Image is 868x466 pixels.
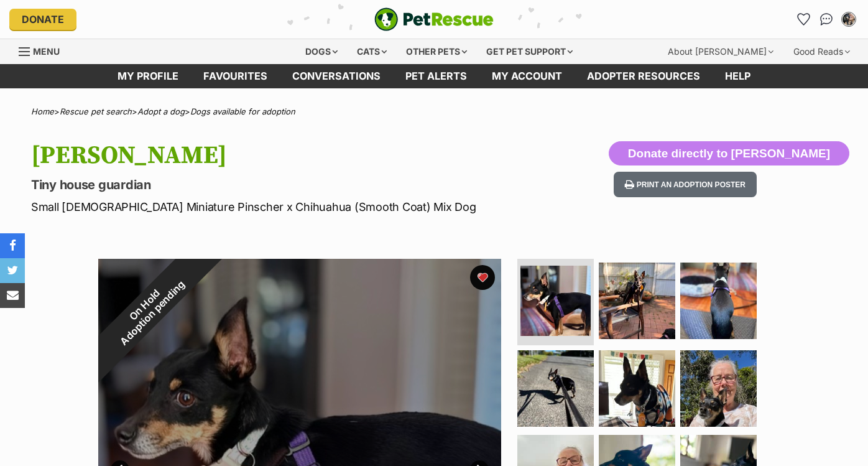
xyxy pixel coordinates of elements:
button: My account [839,9,859,29]
a: My account [479,64,575,88]
button: Donate directly to [PERSON_NAME] [609,141,849,166]
img: Photo of Lucy [517,350,594,427]
img: Photo of Lucy [599,350,675,427]
a: Favourites [191,64,280,88]
img: Photo of Lucy [599,263,675,339]
div: Cats [348,39,395,64]
button: Print an adoption poster [614,172,757,197]
div: About [PERSON_NAME] [659,39,782,64]
a: Adopt a dog [137,106,185,116]
img: chat-41dd97257d64d25036548639549fe6c8038ab92f7586957e7f3b1b290dea8141.svg [820,13,833,26]
div: Get pet support [478,39,581,64]
div: Good Reads [785,39,859,64]
img: Photo of Lucy [520,266,591,336]
span: Adoption pending [113,273,193,353]
a: Menu [19,39,68,62]
span: Menu [33,46,60,57]
button: favourite [470,265,495,290]
a: Pet alerts [393,64,479,88]
a: Dogs available for adoption [190,106,295,116]
ul: Account quick links [794,9,859,29]
img: logo-e224e6f780fb5917bec1dbf3a21bbac754714ae5b6737aabdf751b685950b380.svg [374,7,494,31]
div: Dogs [297,39,346,64]
div: On Hold [66,226,231,391]
a: Conversations [816,9,836,29]
a: Donate [9,9,76,30]
img: Photo of Lucy [680,350,757,427]
a: Home [31,106,54,116]
a: Rescue pet search [60,106,132,116]
h1: [PERSON_NAME] [31,141,530,170]
img: Photo of Lucy [680,263,757,339]
a: Favourites [794,9,814,29]
img: andrea rausa profile pic [843,13,855,26]
a: PetRescue [374,7,494,31]
div: Other pets [397,39,476,64]
p: Tiny house guardian [31,176,530,193]
a: Help [713,64,763,88]
p: Small [DEMOGRAPHIC_DATA] Miniature Pinscher x Chihuahua (Smooth Coat) Mix Dog [31,198,530,215]
a: Adopter resources [575,64,713,88]
a: My profile [105,64,191,88]
a: conversations [280,64,393,88]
